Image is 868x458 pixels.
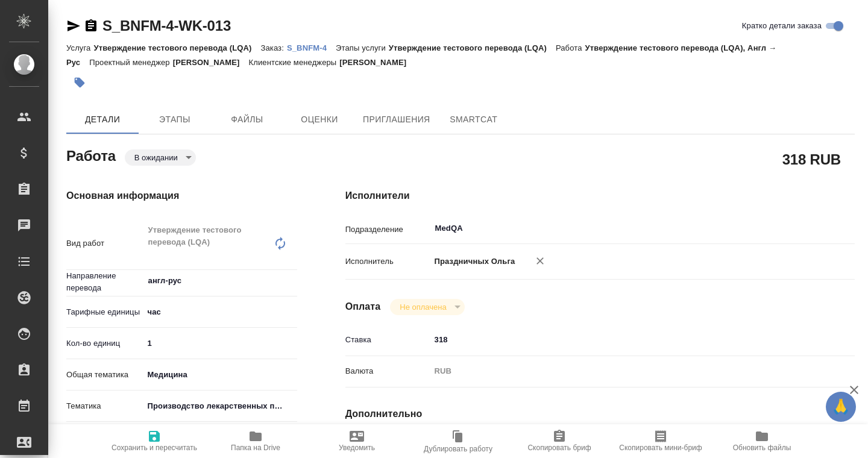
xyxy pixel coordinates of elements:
button: Скопировать ссылку для ЯМессенджера [66,19,81,33]
h2: Работа [66,144,116,166]
span: Файлы [218,112,276,127]
p: Тематика [66,400,143,412]
h4: Исполнители [345,189,855,203]
button: Open [806,227,808,230]
button: Скопировать ссылку [84,19,98,33]
p: [PERSON_NAME] [173,58,249,67]
span: Папка на Drive [231,444,280,452]
span: SmartCat [445,112,503,127]
p: Утверждение тестового перевода (LQA) [389,43,556,52]
button: Дублировать работу [407,424,509,458]
p: Услуга [66,43,93,52]
input: ✎ Введи что-нибудь [143,334,297,352]
span: Детали [74,112,131,127]
div: В ожидании [125,149,196,166]
p: Праздничных Ольга [430,256,515,268]
a: S_BNFM-4-WK-013 [102,17,231,34]
button: В ожидании [131,152,181,163]
p: Подразделение [345,224,430,236]
p: [PERSON_NAME] [339,58,415,67]
span: Приглашения [363,112,430,127]
a: S_BNFM-4 [287,42,336,52]
p: Этапы услуги [336,43,389,52]
span: Скопировать мини-бриф [619,444,702,452]
button: Папка на Drive [205,424,306,458]
span: Кратко детали заказа [742,20,822,32]
span: Скопировать бриф [527,444,591,452]
button: 🙏 [826,392,856,422]
button: Не оплачена [396,302,450,312]
h4: Оплата [345,300,381,314]
p: Валюта [345,365,430,377]
div: В ожидании [390,299,464,315]
div: RUB [430,361,813,381]
p: S_BNFM-4 [287,43,336,52]
span: Сохранить и пересчитать [112,444,197,452]
div: Производство лекарственных препаратов [143,396,297,416]
input: ✎ Введи что-нибудь [430,331,813,348]
p: Тарифные единицы [66,306,143,318]
p: Исполнитель [345,256,430,268]
p: Работа [556,43,585,52]
button: Уведомить [306,424,407,458]
div: Медицина [143,365,297,385]
p: Заказ: [260,43,286,52]
p: Общая тематика [66,369,143,381]
span: Обновить файлы [733,444,791,452]
div: час [143,302,297,322]
button: Удалить исполнителя [527,248,553,274]
h2: 318 RUB [782,149,841,169]
span: 🙏 [831,394,851,419]
span: Этапы [146,112,204,127]
h4: Дополнительно [345,407,855,421]
p: Утверждение тестового перевода (LQA) [93,43,260,52]
button: Добавить тэг [66,69,93,96]
button: Скопировать мини-бриф [610,424,711,458]
span: Дублировать работу [424,445,492,453]
h4: Основная информация [66,189,297,203]
span: Оценки [291,112,348,127]
p: Клиентские менеджеры [249,58,340,67]
p: Проектный менеджер [89,58,172,67]
span: Уведомить [339,444,375,452]
button: Open [291,280,293,282]
button: Сохранить и пересчитать [104,424,205,458]
p: Ставка [345,334,430,346]
p: Вид работ [66,237,143,249]
p: Направление перевода [66,270,143,294]
button: Обновить файлы [711,424,813,458]
button: Скопировать бриф [509,424,610,458]
p: Кол-во единиц [66,337,143,350]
